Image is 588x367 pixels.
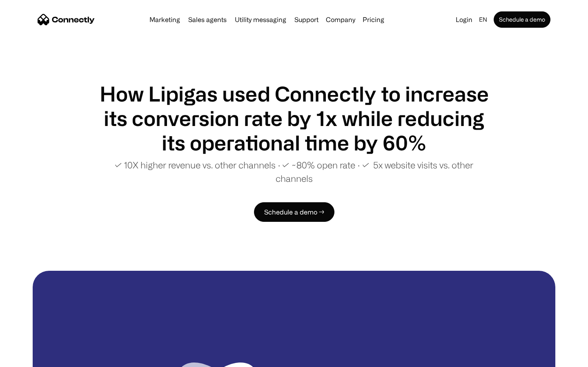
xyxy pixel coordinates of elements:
a: Marketing [146,16,183,23]
a: Pricing [359,16,388,23]
a: Sales agents [185,16,230,23]
div: en [479,14,487,25]
div: Company [326,14,355,25]
a: Login [452,14,476,25]
a: Utility messaging [232,16,290,23]
a: Schedule a demo [494,11,550,28]
p: ✓ 10X higher revenue vs. other channels ∙ ✓ ~80% open rate ∙ ✓ 5x website visits vs. other channels [98,158,490,185]
a: Schedule a demo → [254,202,334,222]
ul: Language list [16,353,49,364]
aside: Language selected: English [8,352,49,364]
h1: How Lipigas used Connectly to increase its conversion rate by 1x while reducing its operational t... [98,82,490,155]
a: Support [291,16,322,23]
